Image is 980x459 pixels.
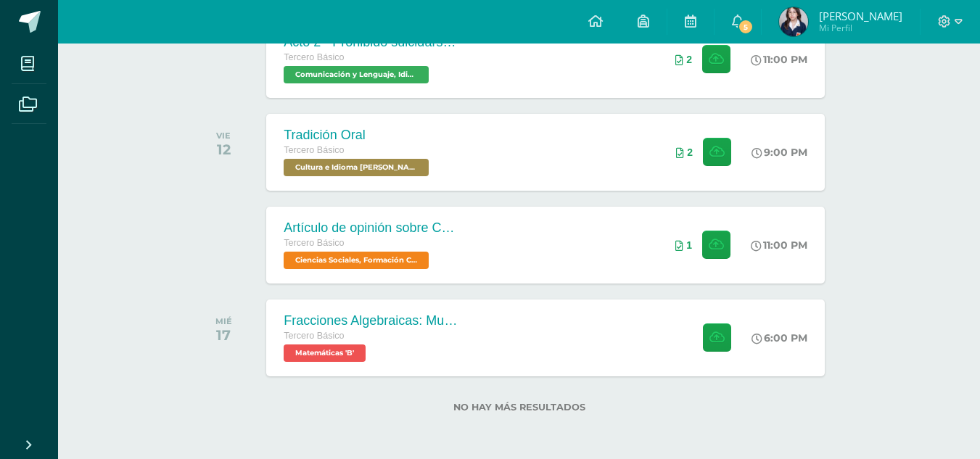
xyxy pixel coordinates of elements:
[284,252,429,269] span: Ciencias Sociales, Formación Ciudadana e Interculturalidad 'B'
[191,402,847,413] label: No hay más resultados
[216,131,231,141] div: VIE
[686,239,692,251] span: 1
[284,128,432,143] div: Tradición Oral
[819,9,902,23] span: [PERSON_NAME]
[284,145,344,155] span: Tercero Básico
[751,239,807,252] div: 11:00 PM
[284,52,344,62] span: Tercero Básico
[284,331,344,341] span: Tercero Básico
[216,141,231,158] div: 12
[676,146,693,158] div: Archivos entregados
[284,344,366,362] span: Matemáticas 'B'
[687,146,693,158] span: 2
[284,66,429,83] span: Comunicación y Lenguaje, Idioma Español 'B'
[284,220,458,236] div: Artículo de opinión sobre Conflicto Armado Interno
[819,22,902,34] span: Mi Perfil
[215,316,232,326] div: MIÉ
[751,53,807,66] div: 11:00 PM
[738,19,754,35] span: 5
[675,54,692,65] div: Archivos entregados
[752,331,807,344] div: 6:00 PM
[686,54,692,65] span: 2
[752,146,807,159] div: 9:00 PM
[284,238,344,248] span: Tercero Básico
[284,159,429,176] span: Cultura e Idioma Maya Garífuna o Xinca 'B'
[215,326,232,344] div: 17
[675,239,692,251] div: Archivos entregados
[284,313,458,328] div: Fracciones Algebraicas: Multiplicación y División
[779,7,808,36] img: 41b69cafc6c9dcc1d0ea30fe2271c450.png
